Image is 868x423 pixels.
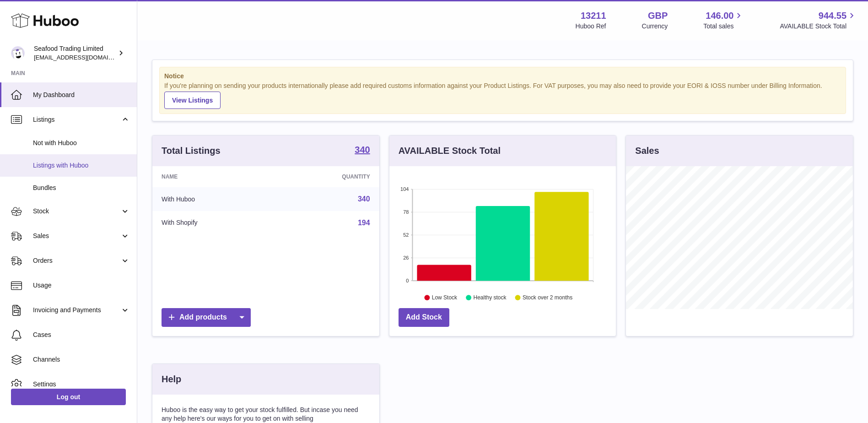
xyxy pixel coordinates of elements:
[523,294,572,301] text: Stock over 2 months
[355,145,370,154] strong: 340
[33,91,130,99] span: My Dashboard
[152,211,275,235] td: With Shopify
[162,145,221,157] h3: Total Listings
[642,22,668,31] div: Currency
[34,54,135,61] span: [EMAIL_ADDRESS][DOMAIN_NAME]
[33,232,120,240] span: Sales
[34,44,116,62] div: Seafood Trading Limited
[33,281,130,290] span: Usage
[355,145,370,156] a: 340
[275,166,379,187] th: Quantity
[358,195,370,203] a: 340
[33,306,120,315] span: Invoicing and Payments
[11,46,25,60] img: online@rickstein.com
[399,308,449,327] a: Add Stock
[403,209,409,215] text: 78
[162,308,251,327] a: Add products
[33,256,120,265] span: Orders
[576,22,606,31] div: Huboo Ref
[152,187,275,211] td: With Huboo
[403,255,409,260] text: 26
[473,294,507,301] text: Healthy stock
[400,186,409,192] text: 104
[152,166,275,187] th: Name
[406,278,409,283] text: 0
[780,22,857,31] span: AVAILABLE Stock Total
[648,10,668,22] strong: GBP
[33,115,120,124] span: Listings
[403,232,409,238] text: 52
[399,145,501,157] h3: AVAILABLE Stock Total
[11,389,126,405] a: Log out
[33,139,130,147] span: Not with Huboo
[432,294,458,301] text: Low Stock
[33,161,130,170] span: Listings with Huboo
[33,355,130,364] span: Channels
[703,10,744,31] a: 146.00 Total sales
[164,81,841,109] div: If you're planning on sending your products internationally please add required customs informati...
[33,380,130,389] span: Settings
[164,92,221,109] a: View Listings
[635,145,659,157] h3: Sales
[33,331,130,339] span: Cases
[33,184,130,192] span: Bundles
[780,10,857,31] a: 944.55 AVAILABLE Stock Total
[581,10,606,22] strong: 13211
[706,10,733,22] span: 146.00
[703,22,744,31] span: Total sales
[162,373,181,385] h3: Help
[162,406,370,423] p: Huboo is the easy way to get your stock fulfilled. But incase you need any help here's our ways f...
[164,72,841,81] strong: Notice
[33,207,120,216] span: Stock
[819,10,846,22] span: 944.55
[358,219,370,227] a: 194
